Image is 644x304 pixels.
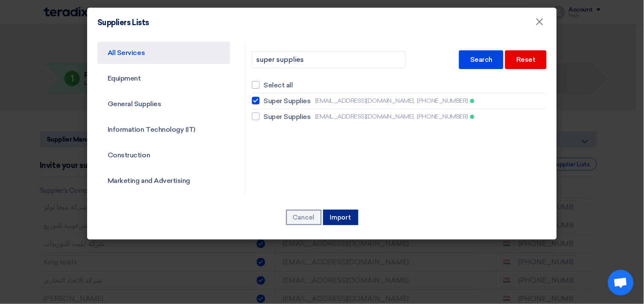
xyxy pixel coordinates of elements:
[417,112,468,121] span: [PHONE_NUMBER]
[97,144,230,166] a: Construction
[252,51,406,68] input: Search in list...
[315,96,415,105] span: [EMAIL_ADDRESS][DOMAIN_NAME],
[286,210,322,225] button: Cancel
[505,50,547,69] div: Reset
[323,210,358,225] button: Import
[264,112,311,122] span: Super Supplies
[97,67,230,90] a: Equipment
[608,270,634,295] div: Open chat
[536,15,544,32] span: ×
[459,50,503,69] div: Search
[97,42,230,64] a: All Services
[97,119,230,141] a: Information Technology (IT)
[264,80,293,90] span: Select all
[97,93,230,115] a: General Supplies
[315,112,415,121] span: [EMAIL_ADDRESS][DOMAIN_NAME],
[529,14,551,31] button: Close
[97,170,230,192] a: Marketing and Advertising
[264,96,311,106] span: Super Supplies
[417,96,468,105] span: [PHONE_NUMBER]
[97,18,149,27] h4: Suppliers Lists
